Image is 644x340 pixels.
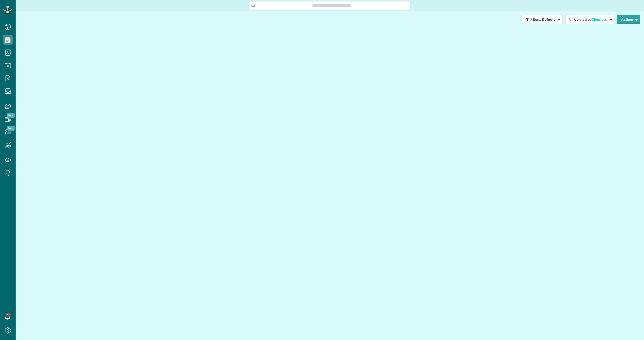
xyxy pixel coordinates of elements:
[7,113,15,118] span: New
[542,17,555,22] span: Default
[7,126,15,131] span: New
[591,17,608,22] span: Cleaners
[574,17,609,22] span: Colored by
[565,15,615,24] button: Colored byCleaners
[317,3,346,8] span: Search ZenMaid…
[522,15,563,24] button: Filters: Default
[519,15,563,24] a: Filters: Default
[530,17,541,22] span: Filters:
[617,15,640,24] button: Actions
